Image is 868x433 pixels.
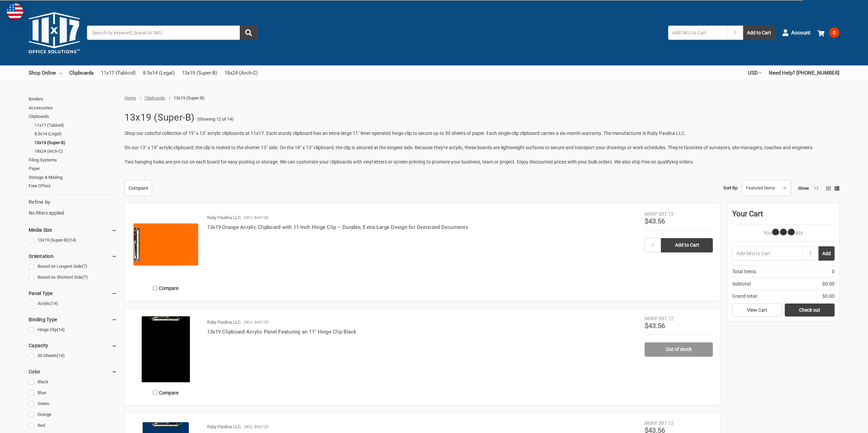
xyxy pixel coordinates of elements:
[659,316,674,321] span: $87.12
[798,186,809,191] span: Show
[29,7,80,58] img: 11x17.com
[29,156,117,165] a: Filing Systems
[124,159,694,165] span: Two hanging holes are pre-cut on each board for easy posting or storage. We can customize your cl...
[732,208,835,225] div: Your Cart
[818,24,839,42] a: 0
[87,26,258,40] input: Search by keyword, brand or SKU
[645,211,658,218] div: MSRP
[791,29,810,37] span: Account
[207,329,357,335] a: 13x19 Clipboard Acrylic Panel Featuring an 11" Hinge Clip Black
[132,282,200,294] label: Compare
[645,217,665,225] span: $43.56
[732,304,782,316] a: View Cart
[207,319,241,326] p: Ruby Paulina LLC.
[29,399,117,408] a: Green
[82,264,87,269] span: (7)
[29,164,117,173] a: Paper
[34,121,117,130] a: 11x17 (Tabloid)
[743,26,775,40] button: Add to Cart
[50,301,58,306] span: (14)
[29,289,117,297] h5: Panel Type
[29,112,117,121] a: Clipboards
[29,262,117,271] a: Bound on Longest Side
[29,410,117,419] a: Orange
[29,377,117,387] a: Black
[83,275,88,280] span: (7)
[645,322,665,330] span: $43.56
[659,420,674,426] span: $87.12
[101,65,136,80] a: 11x17 (Tabloid)
[769,65,839,80] a: Need Help? [PHONE_NUMBER]
[29,236,117,245] a: 13x19 (Super-B)
[29,95,117,104] a: Binders
[723,183,738,193] label: Sort By:
[132,211,200,279] img: 13x19 Clipboard Acrylic Panel Featuring an 11" Hinge Clip Orange
[645,315,658,322] div: MSRP
[69,237,76,243] span: (14)
[645,342,713,357] a: Out of stock
[132,387,200,398] label: Compare
[124,180,152,196] a: Compare
[822,293,835,300] span: $0.00
[124,109,195,126] h1: 13x19 (Super-B)
[244,319,268,326] p: SKU: 846110
[812,415,868,433] iframe: Google Customer Reviews
[34,147,117,156] a: 18x24 (Arch-C)
[29,273,117,282] a: Bound on Shortest Side
[29,351,117,360] a: 50 Sheets
[29,325,117,335] a: Hinge Clip
[244,423,268,430] p: SKU: 846120
[661,238,713,252] input: Add to Cart
[659,211,674,217] span: $87.12
[668,26,727,40] input: Add SKU to Cart
[785,304,835,316] a: Check out
[29,388,117,398] a: Blue
[29,299,117,308] a: Acrylic
[145,95,165,100] a: Clipboards
[207,214,241,221] p: Ruby Paulina LLC.
[197,116,234,123] span: (Showing 12 of 14)
[645,420,658,427] div: MSRP
[29,252,117,260] h5: Orientation
[819,246,835,261] button: Add
[822,280,835,288] span: $0.00
[29,421,117,430] a: Red
[224,65,258,80] a: 18x24 (Arch-C)
[29,104,117,112] a: Accessories
[29,65,62,80] a: Shop Online
[124,145,814,150] span: On our 13" x 19" acrylic clipboard, the clip is riveted to the shorter 13" side. On the 19" x 13"...
[732,293,757,300] span: Grand total:
[748,65,762,80] a: USD
[29,182,117,190] a: Free Offers
[732,280,751,288] span: Subtotal:
[7,3,23,20] img: duty and tax information for United States
[34,129,117,138] a: 8.5x14 (Legal)
[182,65,217,80] a: 13x19 (Super-B)
[829,28,839,38] span: 0
[143,65,175,80] a: 8.5x14 (Legal)
[207,423,241,430] p: Ruby Paulina LLC.
[34,138,117,147] a: 13x19 (Super-B)
[29,173,117,182] a: Storage & Mailing
[29,198,117,206] h5: Refine by
[732,268,757,275] span: Total Items:
[153,286,157,290] input: Compare
[29,315,117,324] h5: Binding Type
[732,229,835,236] p: Your Cart Is Empty.
[153,390,157,395] input: Compare
[244,214,268,221] p: SKU: 846150
[69,65,94,80] a: Clipboards
[207,224,468,230] a: 13x19 Orange Acrylic Clipboard with 11-Inch Hinge Clip – Durable, Extra-Large Design for Oversize...
[124,95,136,100] a: Home
[29,341,117,350] h5: Capacity
[132,315,200,383] img: 13x19 Clipboard Acrylic Panel Featuring an 11" Hinge Clip Black
[124,130,686,136] span: Shop our colorful collection of 19" x 13" acrylic clipboards at 11x17. Each sturdy clipboard has ...
[174,95,205,100] span: 13x19 (Super-B)
[29,226,117,234] h5: Media Size
[832,268,835,275] span: 0
[57,353,65,358] span: (14)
